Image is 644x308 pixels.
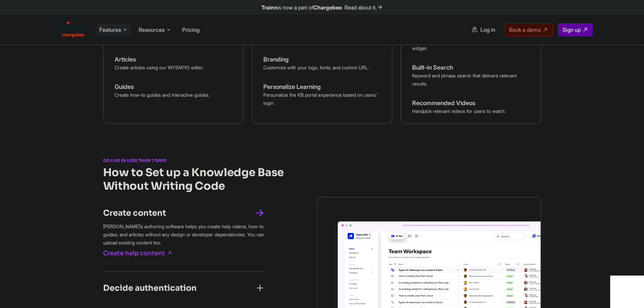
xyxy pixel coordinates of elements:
[103,283,197,293] h4: Decide authentication
[103,250,172,257] a: Create help content
[263,91,381,107] p: Personalize the KB portal experience based on users’ login.
[263,55,381,64] h5: Branding
[115,82,232,91] h5: Guides
[115,55,232,64] h5: Articles
[115,64,232,72] p: Create articles using our WYSIWYG editor.
[103,158,292,163] h6: GO LIVE IN LESS THAN 7 DAYS
[263,64,381,72] p: Customize with your logo, fonts, and custom URL.
[99,26,121,33] span: Features
[558,23,593,36] a: Sign up
[610,276,644,308] iframe: Chat Widget
[182,26,199,33] a: Pricing
[52,21,85,38] img: Trainn Logo
[480,26,495,33] span: Log in
[261,4,278,11] b: Trainn
[412,63,530,72] h5: Built-in Search
[412,107,530,115] p: Handpick relevant videos for users to watch.
[103,208,166,218] h4: Create content
[313,4,342,11] b: Chargebee
[139,26,165,33] span: Resources
[509,26,541,33] span: Book a demo
[115,91,232,99] p: Create how-to guides and interactive guides.
[563,26,581,33] span: Sign up
[412,72,530,88] p: Keyword and phrase search that delivers relevant results.
[412,99,530,107] h5: Recommended Videos
[103,222,265,247] p: [PERSON_NAME]’s authoring software helps you create help videos, how-to guides, and articles with...
[468,24,499,36] a: Log in
[505,23,553,36] a: Book a demo
[263,82,381,91] h5: Personalize Learning
[103,166,292,193] h2: How to Set up a Knowledge Base Without Writing Code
